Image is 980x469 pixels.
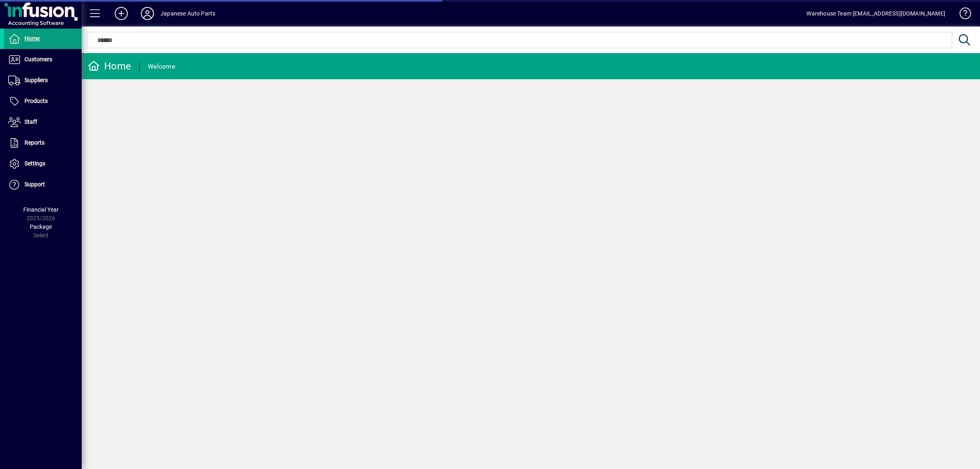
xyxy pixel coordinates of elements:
[4,174,82,195] a: Support
[24,56,52,63] span: Customers
[953,2,970,28] a: Knowledge Base
[160,7,215,20] div: Japanese Auto Parts
[24,77,48,83] span: Suppliers
[24,139,45,146] span: Reports
[4,112,82,132] a: Staff
[30,223,52,230] span: Package
[23,206,59,213] span: Financial Year
[806,7,945,20] div: Warehouse Team [EMAIL_ADDRESS][DOMAIN_NAME]
[148,60,175,73] div: Welcome
[4,70,82,91] a: Suppliers
[4,91,82,112] a: Products
[24,160,45,167] span: Settings
[4,49,82,70] a: Customers
[88,60,131,73] div: Home
[24,181,45,188] span: Support
[24,118,37,125] span: Staff
[24,98,48,104] span: Products
[4,133,82,153] a: Reports
[108,6,134,21] button: Add
[24,35,40,42] span: Home
[4,154,82,174] a: Settings
[134,6,160,21] button: Profile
